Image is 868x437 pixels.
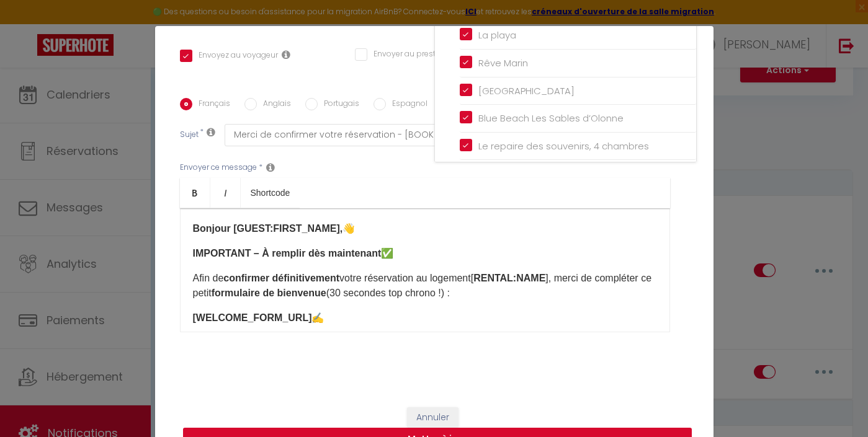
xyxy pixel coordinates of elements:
span: ✍️ [311,312,324,323]
button: Annuler [407,407,459,428]
strong: formulaire [212,288,260,298]
span: votre réservation au logement [339,273,471,283]
span: Afin de [193,273,224,283]
span: , merci de compléter ce petit [193,273,652,298]
label: Espagnol [386,98,427,112]
button: Ouvrir le widget de chat LiveChat [10,5,47,42]
span: [WELCOME_FORM_URL] [193,312,312,323]
span: Le repaire des souvenirs, 4 chambres [478,139,649,152]
strong: confirmer [223,273,269,283]
span: Bonjour [GUEST:FIRST_NAME], [193,223,343,234]
span: [GEOGRAPHIC_DATA] [478,84,575,97]
strong: : [513,273,516,283]
strong: définitivement [272,273,339,283]
strong: bienvenue [277,288,326,298]
span: [ ] [471,273,548,283]
label: Sujet [180,129,199,142]
label: Envoyez au voyageur [192,50,278,63]
label: Français [192,98,230,112]
label: Anglais [257,98,291,112]
strong: RENTAL [473,273,513,283]
i: Message [266,162,275,172]
span: ✅ [381,248,393,258]
a: Bold [180,178,210,208]
i: Subject [207,127,215,137]
span: 👋 [342,223,355,234]
strong: NAME [516,273,545,283]
a: Italic [210,178,241,208]
i: Envoyer au voyageur [282,50,290,60]
span: Rêve Marin [478,56,528,69]
label: Envoyer ce message [180,162,257,174]
a: Shortcode [241,178,300,208]
span: (30 secondes top chrono !) : [326,288,450,298]
strong: de [262,288,274,298]
label: Portugais [318,98,359,112]
span: IMPORTANT – À remplir dès maintenant [193,248,382,258]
